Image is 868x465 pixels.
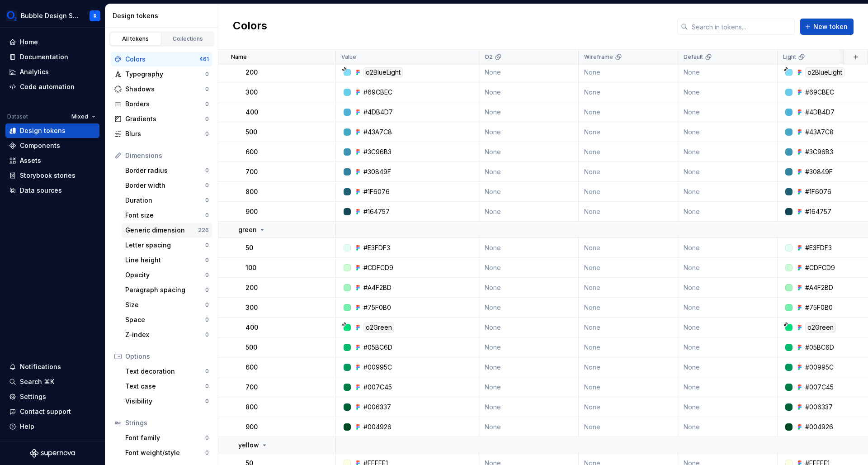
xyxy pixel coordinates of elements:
[205,85,209,93] div: 0
[205,271,209,279] div: 0
[479,298,579,318] td: None
[125,226,198,235] div: Generic dimension
[805,422,833,432] div: #004926
[205,449,209,456] div: 0
[205,197,209,204] div: 0
[205,434,209,441] div: 0
[20,392,46,401] div: Settings
[485,53,493,61] p: O2
[5,168,99,183] a: Storybook stories
[479,397,579,417] td: None
[122,193,212,208] a: Duration0
[2,6,103,25] button: Bubble Design SystemR
[805,88,834,97] div: #69CBEC
[111,97,212,111] a: Borders0
[205,256,209,264] div: 0
[5,419,99,434] button: Help
[479,202,579,222] td: None
[678,142,778,162] td: None
[678,278,778,298] td: None
[479,102,579,122] td: None
[205,242,209,249] div: 0
[111,82,212,96] a: Shadows0
[363,187,390,196] div: #1F6076
[111,112,212,126] a: Gradients0
[5,80,99,94] a: Code automation
[805,207,831,216] div: #164757
[579,258,678,278] td: None
[122,253,212,267] a: Line height0
[678,318,778,337] td: None
[678,162,778,182] td: None
[678,102,778,122] td: None
[678,417,778,437] td: None
[245,243,253,252] p: 50
[205,331,209,338] div: 0
[20,156,41,165] div: Assets
[363,108,393,117] div: #4DB4D7
[20,52,68,62] div: Documentation
[125,270,205,280] div: Opacity
[205,368,209,375] div: 0
[479,182,579,202] td: None
[783,53,796,61] p: Light
[245,263,256,272] p: 100
[205,71,209,78] div: 0
[579,397,678,417] td: None
[678,122,778,142] td: None
[20,141,60,150] div: Components
[363,147,392,157] div: #3C96B3
[94,12,97,19] div: R
[231,53,247,61] p: Name
[805,67,844,77] div: o2BlueLight
[800,19,854,35] button: New token
[678,357,778,377] td: None
[363,283,392,292] div: #A4F2BD
[125,151,209,160] div: Dimensions
[479,122,579,142] td: None
[805,383,834,392] div: #007C45
[122,268,212,282] a: Opacity0
[363,363,392,372] div: #00995C
[233,19,267,35] h2: Colors
[363,422,392,432] div: #004926
[5,404,99,419] button: Contact support
[245,88,258,97] p: 300
[479,162,579,182] td: None
[245,187,258,196] p: 800
[579,377,678,397] td: None
[165,35,211,43] div: Collections
[678,298,778,318] td: None
[111,52,212,66] a: Colors461
[805,323,836,332] div: o2Green
[122,394,212,408] a: Visibility0
[125,196,205,205] div: Duration
[122,379,212,394] a: Text case0
[122,223,212,237] a: Generic dimension226
[20,362,61,371] div: Notifications
[579,162,678,182] td: None
[125,300,205,309] div: Size
[21,11,79,20] div: Bubble Design System
[238,441,259,450] p: yellow
[125,181,205,190] div: Border width
[678,397,778,417] td: None
[341,53,356,61] p: Value
[245,128,257,137] p: 500
[122,364,212,379] a: Text decoration0
[579,82,678,102] td: None
[20,422,34,431] div: Help
[245,283,258,292] p: 200
[479,377,579,397] td: None
[805,343,834,352] div: #05BC6D
[122,431,212,445] a: Font family0
[684,53,703,61] p: Default
[122,283,212,297] a: Paragraph spacing0
[579,298,678,318] td: None
[125,100,205,109] div: Borders
[125,114,205,123] div: Gradients
[805,147,833,157] div: #3C96B3
[363,323,394,332] div: o2Green
[363,343,392,352] div: #05BC6D
[205,383,209,390] div: 0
